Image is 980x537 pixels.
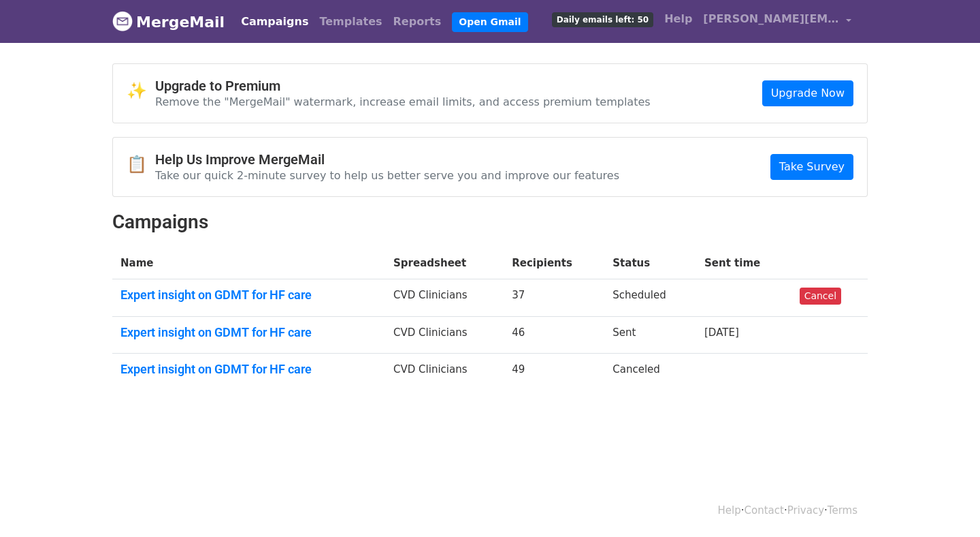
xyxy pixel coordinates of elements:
p: Remove the "MergeMail" watermark, increase email limits, and access premium templates [155,95,651,109]
a: Help [718,504,741,517]
h4: Help Us Improve MergeMail [155,151,619,168]
th: Sent time [696,247,791,279]
td: CVD Clinicians [385,316,504,354]
a: Terms [828,504,857,517]
th: Status [604,247,696,279]
span: 📋 [127,155,155,174]
td: 37 [504,279,604,317]
p: Take our quick 2-minute survey to help us better serve you and improve our features [155,168,619,183]
h2: Campaigns [112,211,868,234]
a: Expert insight on GDMT for HF care [120,362,377,377]
a: MergeMail [112,7,225,36]
a: Expert insight on GDMT for HF care [120,325,377,340]
a: Reports [388,8,447,35]
td: Scheduled [604,279,696,317]
span: [PERSON_NAME][EMAIL_ADDRESS][PERSON_NAME][DOMAIN_NAME] [703,11,839,27]
a: Help [659,5,698,33]
td: 46 [504,316,604,354]
td: CVD Clinicians [385,354,504,390]
a: Privacy [787,504,824,517]
a: Upgrade Now [762,80,853,106]
a: Cancel [800,288,841,305]
h4: Upgrade to Premium [155,78,651,94]
td: Canceled [604,354,696,390]
a: Campaigns [235,8,314,35]
a: Open Gmail [452,12,527,32]
td: 49 [504,354,604,390]
th: Spreadsheet [385,247,504,279]
a: Expert insight on GDMT for HF care [120,288,377,303]
span: Daily emails left: 50 [552,12,653,27]
a: Daily emails left: 50 [546,5,659,33]
td: CVD Clinicians [385,279,504,317]
th: Recipients [504,247,604,279]
th: Name [112,247,385,279]
span: ✨ [127,81,155,101]
img: MergeMail logo [112,11,133,31]
a: [DATE] [704,326,739,339]
a: Contact [745,504,784,517]
a: [PERSON_NAME][EMAIL_ADDRESS][PERSON_NAME][DOMAIN_NAME] [698,5,857,37]
a: Take Survey [770,154,853,180]
td: Sent [604,316,696,354]
a: Templates [314,8,387,35]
